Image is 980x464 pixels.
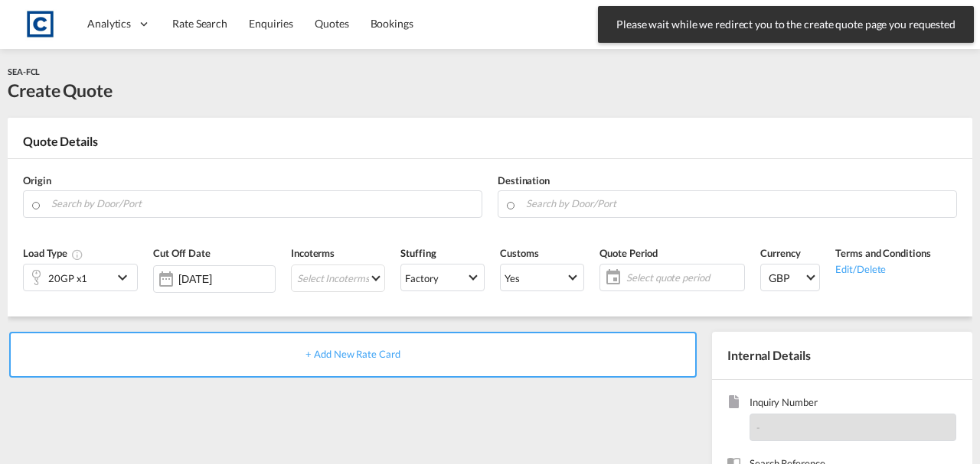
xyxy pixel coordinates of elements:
[87,16,131,31] span: Analytics
[756,421,760,433] span: -
[305,348,400,360] span: + Add New Rate Card
[712,332,972,379] div: Internal Details
[760,247,800,259] span: Currency
[9,332,697,378] div: + Add New Rate Card
[23,7,57,41] img: 1fdb9190129311efbfaf67cbb4249bed.jpeg
[500,264,584,291] md-select: Select Customs: Yes
[48,268,87,289] div: 20GP x1
[526,190,949,217] input: Search by Door/Port
[835,247,930,259] span: Terms and Conditions
[769,271,804,286] span: GBP
[400,264,485,291] md-select: Select Stuffing: Factory
[291,247,335,259] span: Incoterms
[405,272,438,284] div: Factory
[626,271,740,284] span: Select quote period
[249,17,293,30] span: Enquiries
[8,67,40,76] span: SEA-FCL
[8,133,972,157] div: Quote Details
[500,247,538,259] span: Customs
[153,247,211,259] span: Cut Off Date
[315,17,348,30] span: Quotes
[760,264,820,291] md-select: Select Currency: £ GBPUnited Kingdom Pound
[172,17,227,30] span: Rate Search
[371,17,413,30] span: Bookings
[178,273,275,285] input: Select
[750,395,956,413] span: Inquiry Number
[498,174,550,187] span: Destination
[23,247,83,259] span: Load Type
[8,78,113,102] div: Create Quote
[622,267,744,288] span: Select quote period
[600,268,619,287] md-icon: icon-calendar
[505,272,520,284] div: Yes
[113,268,136,287] md-icon: icon-chevron-down
[71,248,83,261] md-icon: icon-information-outline
[835,261,930,276] div: Edit/Delete
[23,264,138,291] div: 20GP x1icon-chevron-down
[400,247,436,259] span: Stuffing
[291,264,385,292] md-select: Select Incoterms
[599,247,658,259] span: Quote Period
[23,174,51,187] span: Origin
[612,17,960,32] span: Please wait while we redirect you to the create quote page you requested
[51,190,474,217] input: Search by Door/Port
